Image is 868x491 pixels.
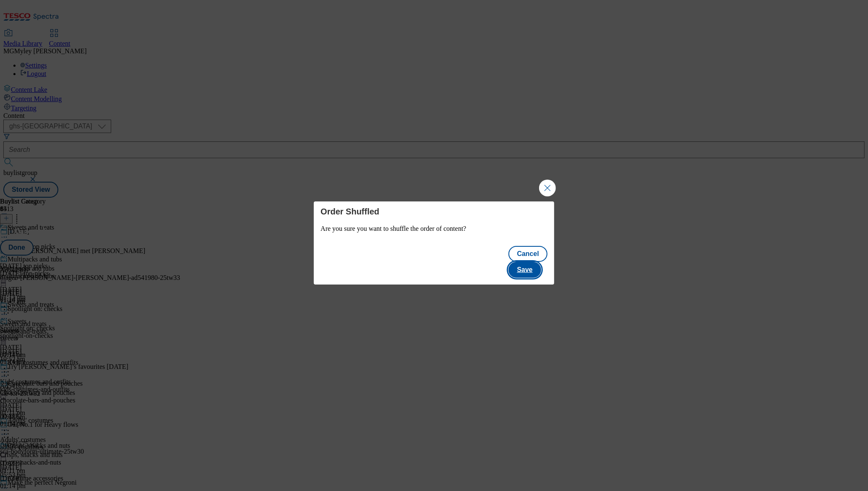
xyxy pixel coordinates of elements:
[508,246,547,262] button: Cancel
[321,225,547,232] p: Are you sure you want to shuffle the order of content?
[321,206,547,217] h4: Order Shuffled
[314,201,554,285] div: Modal
[508,262,541,278] button: Save
[539,180,556,196] button: Close Modal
